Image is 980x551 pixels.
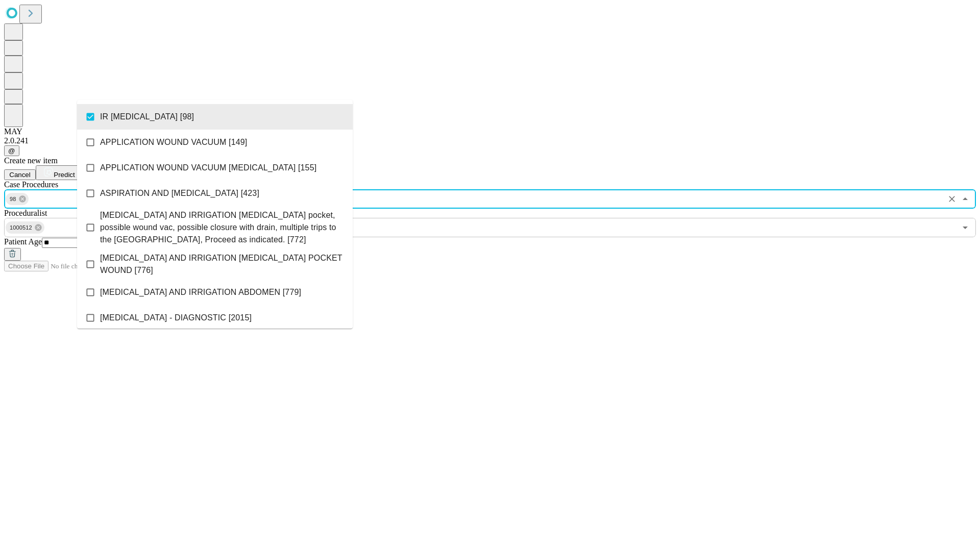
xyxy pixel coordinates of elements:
[6,222,36,234] span: 1000512
[36,165,83,180] button: Predict
[100,209,345,246] span: [MEDICAL_DATA] AND IRRIGATION [MEDICAL_DATA] pocket, possible wound vac, possible closure with dr...
[4,169,36,180] button: Cancel
[4,156,58,165] span: Create new item
[945,192,959,206] button: Clear
[4,136,976,145] div: 2.0.241
[100,312,252,324] span: [MEDICAL_DATA] - DIAGNOSTIC [2015]
[4,145,19,156] button: @
[4,180,58,189] span: Scheduled Procedure
[100,286,301,298] span: [MEDICAL_DATA] AND IRRIGATION ABDOMEN [779]
[100,252,345,277] span: [MEDICAL_DATA] AND IRRIGATION [MEDICAL_DATA] POCKET WOUND [776]
[100,162,316,174] span: APPLICATION WOUND VACUUM [MEDICAL_DATA] [155]
[6,193,29,205] div: 98
[100,111,194,123] span: IR [MEDICAL_DATA] [98]
[4,209,47,217] span: Proceduralist
[958,220,972,235] button: Open
[4,127,976,136] div: MAY
[54,171,75,179] span: Predict
[100,187,259,199] span: ASPIRATION AND [MEDICAL_DATA] [423]
[8,147,15,155] span: @
[6,193,20,205] span: 98
[9,171,31,179] span: Cancel
[958,192,972,206] button: Close
[6,221,44,234] div: 1000512
[100,136,247,148] span: APPLICATION WOUND VACUUM [149]
[4,237,42,246] span: Patient Age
